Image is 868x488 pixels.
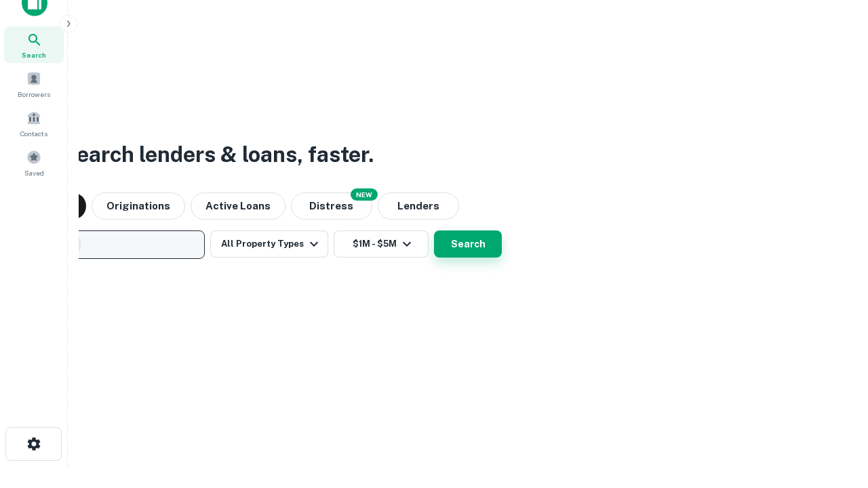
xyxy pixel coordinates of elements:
[4,66,64,102] a: Borrowers
[24,167,44,178] span: Saved
[4,144,64,181] a: Saved
[4,105,64,142] a: Contacts
[20,128,47,139] span: Contacts
[4,26,64,63] a: Search
[18,89,50,100] span: Borrowers
[22,49,46,60] span: Search
[210,230,328,258] button: All Property Types
[334,230,429,258] button: $1M - $5M
[434,230,502,258] button: Search
[378,192,459,220] button: Lenders
[800,380,868,445] iframe: Chat Widget
[351,188,378,201] div: NEW
[191,192,285,220] button: Active Loans
[291,192,372,220] button: Search distressed loans with lien and other non-mortgage details.
[62,138,374,171] h3: Search lenders & loans, faster.
[92,192,185,220] button: Originations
